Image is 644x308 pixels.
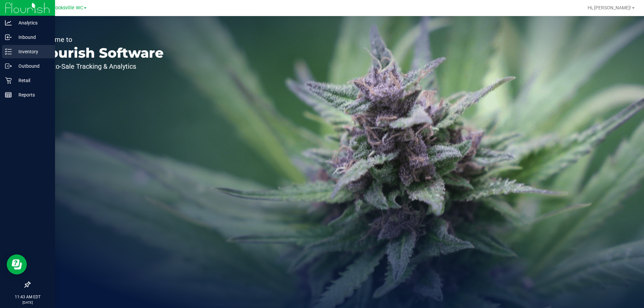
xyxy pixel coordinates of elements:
[5,34,12,41] inline-svg: Inbound
[12,33,52,41] p: Inbound
[3,294,52,300] p: 11:43 AM EDT
[12,91,52,99] p: Reports
[12,48,52,56] p: Inventory
[5,91,12,98] inline-svg: Reports
[588,5,631,10] span: Hi, [PERSON_NAME]!
[12,19,52,27] p: Analytics
[5,77,12,84] inline-svg: Retail
[36,46,164,60] p: Flourish Software
[51,5,83,11] span: Brooksville WC
[12,62,52,70] p: Outbound
[3,300,52,305] p: [DATE]
[5,48,12,55] inline-svg: Inventory
[36,36,164,43] p: Welcome to
[7,254,27,274] iframe: Resource center
[5,63,12,69] inline-svg: Outbound
[12,76,52,84] p: Retail
[36,63,164,70] p: Seed-to-Sale Tracking & Analytics
[5,19,12,26] inline-svg: Analytics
